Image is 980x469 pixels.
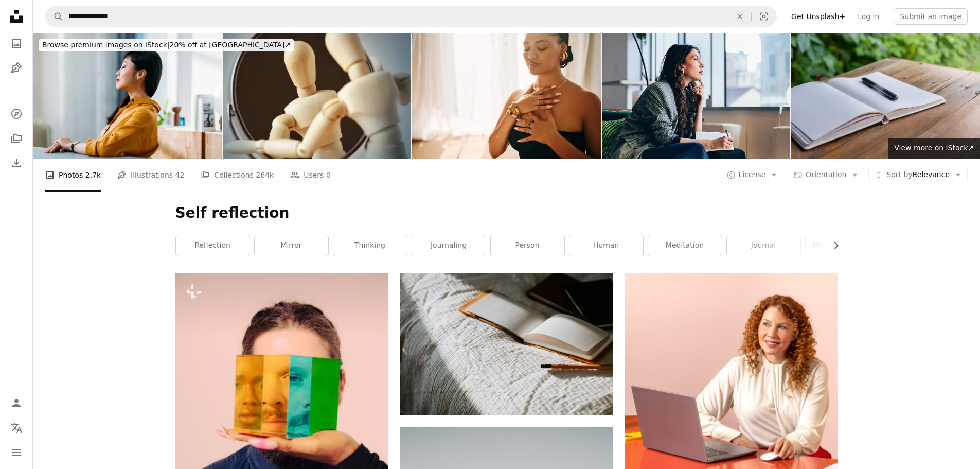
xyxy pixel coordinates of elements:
a: Illustrations 42 [117,159,184,192]
form: Find visuals sitewide [45,6,777,27]
a: human [569,235,643,256]
button: License [721,167,784,183]
a: Collections 264k [201,159,274,192]
button: Clear [728,7,751,26]
img: Wooden mannequin looking at himself in the mirror - Concept of interiority, introspection and sel... [223,33,412,159]
a: View more on iStock↗ [888,138,980,159]
a: journaling [412,235,486,256]
button: Menu [6,442,27,463]
a: Users 0 [290,159,331,192]
span: Browse premium images on iStock | [42,41,169,49]
span: 42 [175,169,185,181]
span: License [739,170,766,179]
span: 20% off at [GEOGRAPHIC_DATA] ↗ [42,41,291,49]
a: a woman holding a piece of paper with a picture of a man's face [175,428,388,437]
a: mirror [255,235,328,256]
button: Search Unsplash [46,7,63,26]
a: journal [727,235,800,256]
span: 0 [326,169,331,181]
img: Meditation Breathing Exercise [412,33,601,159]
button: Language [6,418,27,438]
a: person [491,235,564,256]
a: meditation [648,235,722,256]
img: Thoughtful Businesswoman Writing Notes in a Modern Office Space [602,33,791,159]
a: Get Unsplash+ [785,8,851,25]
a: Download History [6,153,27,173]
a: Collections [6,128,27,149]
button: Visual search [752,7,776,26]
button: Submit an image [894,8,968,25]
img: Woman Relaxing with Eyes Closed in Office Environment [33,33,222,159]
a: an open book sitting on top of a bed next to a pencil [400,339,613,349]
a: Photos [6,33,27,54]
button: Orientation [788,167,864,183]
a: Illustrations [6,58,27,78]
img: Open white empty paper notepad on wooden table outdoors. Concept of author writing in relaxed coz... [791,33,980,159]
button: scroll list to the right [827,235,838,256]
a: thinking [333,235,407,256]
span: Sort by [886,170,912,179]
a: Explore [6,103,27,124]
span: View more on iStock ↗ [894,144,974,152]
img: an open book sitting on top of a bed next to a pencil [400,273,613,414]
a: Log in [851,8,885,25]
a: reflection [176,235,250,256]
span: Relevance [886,170,950,180]
a: mirror reflection [806,235,879,256]
a: Log in / Sign up [6,393,27,413]
h1: Self reflection [175,204,838,222]
button: Sort byRelevance [868,167,968,183]
span: Orientation [806,170,846,179]
a: Browse premium images on iStock|20% off at [GEOGRAPHIC_DATA]↗ [33,33,300,58]
span: 264k [256,169,274,181]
